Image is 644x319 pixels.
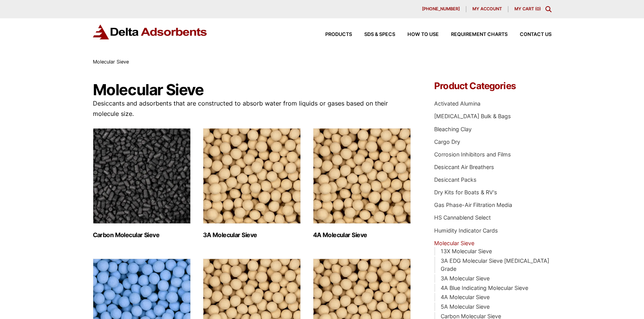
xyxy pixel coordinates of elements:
a: 4A Molecular Sieve [441,294,490,300]
span: Contact Us [520,32,552,37]
span: SDS & SPECS [364,32,395,37]
a: Molecular Sieve [434,240,474,246]
a: Products [313,32,352,37]
a: Visit product category 4A Molecular Sieve [313,128,411,239]
a: Requirement Charts [439,32,508,37]
a: 3A Molecular Sieve [441,275,490,282]
a: 13X Molecular Sieve [441,248,492,254]
a: My account [466,6,508,12]
a: Desiccant Packs [434,176,477,183]
a: SDS & SPECS [352,32,395,37]
span: My account [472,7,502,11]
a: My Cart (0) [514,6,541,11]
a: Bleaching Clay [434,126,472,132]
a: Cargo Dry [434,138,460,145]
h1: Molecular Sieve [93,81,412,98]
span: Molecular Sieve [93,59,129,65]
a: Humidity Indicator Cards [434,227,498,234]
a: How to Use [395,32,439,37]
a: [PHONE_NUMBER] [416,6,466,12]
a: 4A Blue Indicating Molecular Sieve [441,285,528,291]
span: How to Use [407,32,439,37]
a: Corrosion Inhibitors and Films [434,151,511,158]
a: Activated Alumina [434,100,480,107]
span: Products [325,32,352,37]
a: Gas Phase-Air Filtration Media [434,202,512,208]
a: Visit product category 3A Molecular Sieve [203,128,301,239]
span: Requirement Charts [451,32,508,37]
img: Carbon Molecular Sieve [93,128,191,224]
a: Contact Us [508,32,552,37]
span: 0 [537,6,539,11]
a: [MEDICAL_DATA] Bulk & Bags [434,113,511,119]
a: HS Cannablend Select [434,214,491,221]
a: Desiccant Air Breathers [434,164,494,170]
div: Toggle Modal Content [545,6,552,12]
h2: 3A Molecular Sieve [203,231,301,239]
img: 4A Molecular Sieve [313,128,411,224]
h2: Carbon Molecular Sieve [93,231,191,239]
h2: 4A Molecular Sieve [313,231,411,239]
h4: Product Categories [434,81,551,91]
a: Visit product category Carbon Molecular Sieve [93,128,191,239]
a: 5A Molecular Sieve [441,303,490,310]
a: Dry Kits for Boats & RV's [434,189,497,195]
img: 3A Molecular Sieve [203,128,301,224]
p: Desiccants and adsorbents that are constructed to absorb water from liquids or gases based on the... [93,98,412,119]
a: 3A EDG Molecular Sieve [MEDICAL_DATA] Grade [441,257,549,272]
img: Delta Adsorbents [93,24,208,39]
span: [PHONE_NUMBER] [422,7,460,11]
